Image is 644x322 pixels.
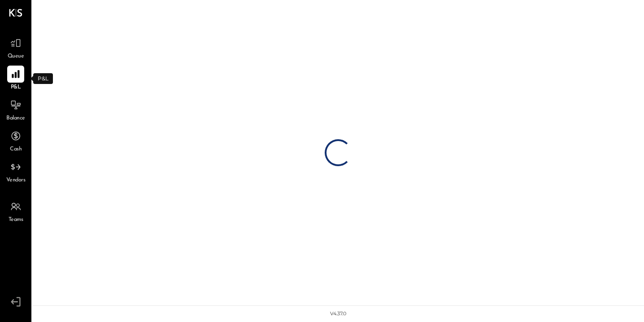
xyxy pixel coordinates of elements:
a: P&L [0,66,31,92]
span: Queue [8,53,24,61]
span: Vendors [6,176,26,185]
a: Teams [0,198,31,224]
a: Queue [0,35,31,61]
a: Vendors [0,159,31,185]
span: P&L [11,84,21,92]
span: Balance [6,115,25,123]
span: Cash [10,146,22,154]
div: v 4.37.0 [330,310,346,318]
span: Teams [9,216,23,224]
a: Cash [0,128,31,154]
a: Balance [0,97,31,123]
div: P&L [33,73,53,84]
